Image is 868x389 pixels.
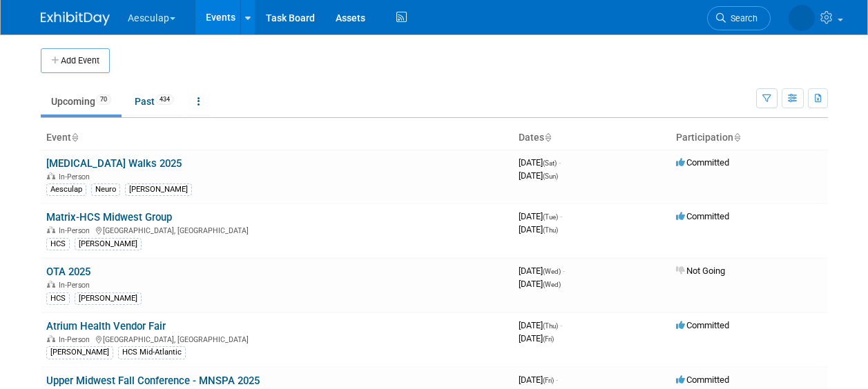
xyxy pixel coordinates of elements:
span: Committed [676,375,729,385]
div: [PERSON_NAME] [75,238,142,250]
div: [PERSON_NAME] [75,292,142,305]
img: In-Person Event [47,281,55,288]
span: [DATE] [519,224,558,235]
span: (Thu) [543,226,558,234]
span: In-Person [59,281,94,290]
img: In-Person Event [47,335,55,342]
span: - [560,320,562,330]
span: (Tue) [543,213,558,221]
span: [DATE] [519,211,562,221]
span: [DATE] [519,170,558,181]
div: [PERSON_NAME] [125,183,192,196]
span: Not Going [676,266,725,276]
div: HCS [46,292,70,305]
span: [DATE] [519,157,561,168]
div: [GEOGRAPHIC_DATA], [GEOGRAPHIC_DATA] [46,224,508,235]
div: Aesculap [46,183,86,196]
th: Dates [513,126,671,150]
img: Savannah Jones [789,5,815,31]
a: Atrium Health Vendor Fair [46,320,166,332]
span: In-Person [59,226,94,235]
img: In-Person Event [47,226,55,233]
img: ExhibitDay [41,12,110,26]
span: 434 [155,94,174,105]
span: (Thu) [543,322,558,330]
img: In-Person Event [47,172,55,179]
a: Past434 [124,88,184,114]
a: Sort by Event Name [71,132,78,143]
th: Event [41,126,513,150]
div: [GEOGRAPHIC_DATA], [GEOGRAPHIC_DATA] [46,333,508,344]
span: (Fri) [543,377,554,384]
span: Search [726,13,758,23]
div: HCS [46,238,70,250]
a: [MEDICAL_DATA] Walks 2025 [46,157,182,170]
a: OTA 2025 [46,266,90,278]
span: Committed [676,157,729,168]
span: 70 [96,94,111,105]
a: Sort by Participation Type [733,132,740,143]
span: [DATE] [519,320,562,330]
a: Sort by Start Date [544,132,551,143]
span: [DATE] [519,333,554,343]
span: [DATE] [519,375,558,385]
span: Committed [676,320,729,330]
button: Add Event [41,48,110,73]
div: Neuro [91,183,120,196]
span: Committed [676,211,729,221]
span: - [563,266,565,276]
span: In-Person [59,335,94,344]
span: (Wed) [543,281,561,288]
a: Search [707,6,771,30]
span: (Wed) [543,268,561,275]
div: HCS Mid-Atlantic [118,346,186,359]
span: In-Person [59,172,94,181]
a: Matrix-HCS Midwest Group [46,211,172,223]
span: (Fri) [543,335,554,343]
span: (Sat) [543,159,557,167]
span: - [556,375,558,385]
span: - [559,157,561,168]
div: [PERSON_NAME] [46,346,113,359]
span: - [560,211,562,221]
span: (Sun) [543,172,558,180]
a: Upper Midwest Fall Conference - MNSPA 2025 [46,375,260,387]
span: [DATE] [519,266,565,276]
th: Participation [671,126,828,150]
span: [DATE] [519,279,561,289]
a: Upcoming70 [41,88,122,114]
